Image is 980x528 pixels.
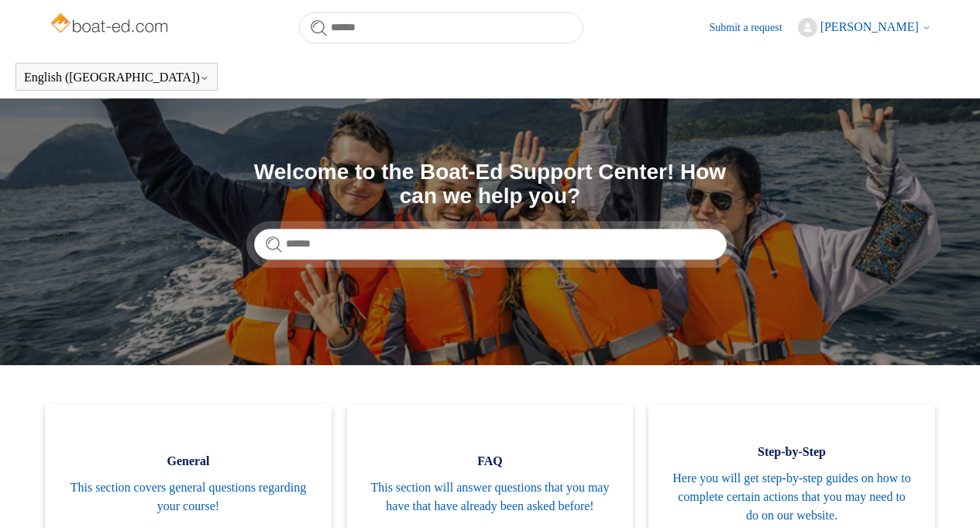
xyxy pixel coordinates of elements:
span: Here you will get step-by-step guides on how to complete certain actions that you may need to do ... [672,469,912,525]
h1: Welcome to the Boat-Ed Support Center! How can we help you? [254,160,727,209]
span: This section covers general questions regarding your course! [68,478,308,516]
input: Search [299,12,583,43]
span: General [68,452,308,471]
button: [PERSON_NAME] [798,18,931,37]
span: [PERSON_NAME] [820,20,919,33]
button: English ([GEOGRAPHIC_DATA]) [24,71,209,85]
span: FAQ [370,452,610,471]
span: This section will answer questions that you may have that have already been asked before! [370,478,610,516]
img: Boat-Ed Help Center home page [49,9,172,40]
a: Submit a request [710,19,798,36]
input: Search [254,229,727,260]
span: Step-by-Step [672,443,912,461]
